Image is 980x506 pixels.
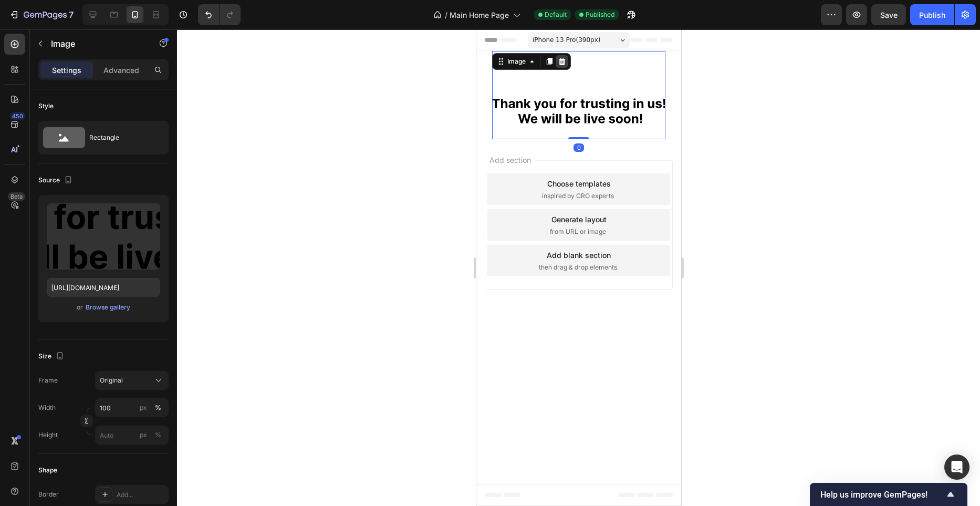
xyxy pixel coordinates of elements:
button: Browse gallery [85,302,131,313]
div: Rectangle [89,126,153,150]
span: Original [100,376,123,385]
span: Main Home Page [450,9,509,20]
div: Browse gallery [86,303,130,312]
span: Save [880,11,898,19]
img: preview-image [47,203,160,270]
div: Shape [38,466,57,475]
button: 7 [4,4,78,25]
button: Publish [910,4,954,25]
div: Undo/Redo [198,4,241,25]
label: Frame [38,376,58,385]
div: Border [38,490,59,499]
iframe: Design area [476,29,681,506]
input: px% [95,426,169,445]
div: Source [38,173,75,188]
span: / [445,9,447,20]
p: Advanced [103,65,139,76]
div: px [140,430,147,440]
input: px% [95,398,169,417]
div: Size [38,349,66,364]
span: Help us improve GemPages! [820,490,944,500]
div: Publish [919,9,945,20]
div: % [155,430,161,440]
input: https://example.com/image.jpg [47,278,160,297]
button: % [137,429,150,441]
button: Original [95,371,169,390]
button: Show survey - Help us improve GemPages! [820,488,957,501]
div: Beta [8,192,25,201]
label: Width [38,403,56,412]
div: 450 [10,112,25,120]
div: Add... [117,490,166,500]
button: Save [871,4,906,25]
label: Height [38,430,58,440]
p: Settings [52,65,81,76]
button: px [152,429,164,441]
button: % [137,401,150,414]
div: % [155,403,161,412]
p: Image [51,37,140,50]
button: px [152,401,164,414]
span: Default [545,10,567,19]
div: Open Intercom Messenger [944,455,969,480]
p: 7 [69,8,74,21]
span: or [77,301,83,314]
div: px [140,403,147,412]
div: Style [38,101,54,111]
span: Published [586,10,614,19]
